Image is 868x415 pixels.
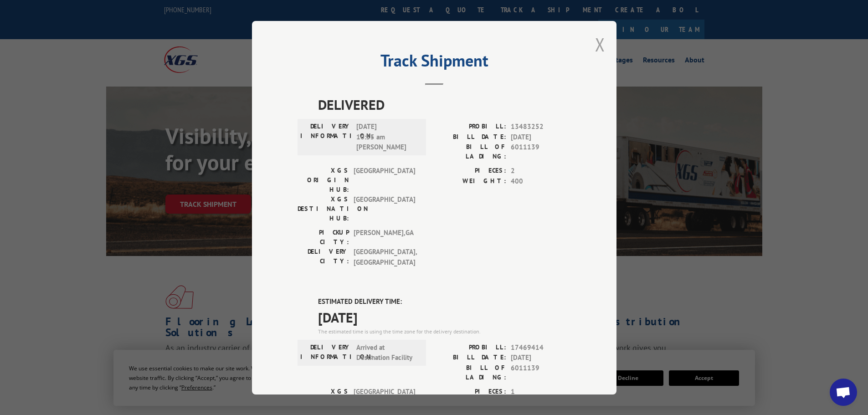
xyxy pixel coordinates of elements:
[434,386,506,397] label: PIECES:
[298,54,571,72] h2: Track Shipment
[298,247,349,267] label: DELIVERY CITY:
[354,166,415,195] span: [GEOGRAPHIC_DATA]
[434,363,506,382] label: BILL OF LADING:
[434,132,506,142] label: BILL DATE:
[434,166,506,176] label: PIECES:
[298,195,349,223] label: XGS DESTINATION HUB:
[298,228,349,247] label: PICKUP CITY:
[298,386,349,415] label: XGS ORIGIN HUB:
[511,142,571,161] span: 6011139
[511,176,571,186] span: 400
[434,176,506,186] label: WEIGHT:
[356,122,418,153] span: [DATE] 10:55 am [PERSON_NAME]
[318,297,571,307] label: ESTIMATED DELIVERY TIME:
[830,379,857,406] div: Open chat
[595,32,605,56] button: Close modal
[298,166,349,195] label: XGS ORIGIN HUB:
[356,342,418,363] span: Arrived at Destination Facility
[511,363,571,382] span: 6011139
[511,132,571,142] span: [DATE]
[300,342,352,363] label: DELIVERY INFORMATION:
[354,247,415,267] span: [GEOGRAPHIC_DATA] , [GEOGRAPHIC_DATA]
[511,353,571,363] span: [DATE]
[354,228,415,247] span: [PERSON_NAME] , GA
[434,342,506,353] label: PROBILL:
[434,122,506,132] label: PROBILL:
[354,195,415,223] span: [GEOGRAPHIC_DATA]
[318,94,571,115] span: DELIVERED
[354,386,415,415] span: [GEOGRAPHIC_DATA]
[511,166,571,176] span: 2
[434,353,506,363] label: BILL DATE:
[300,122,352,153] label: DELIVERY INFORMATION:
[511,122,571,132] span: 13483252
[511,386,571,397] span: 1
[318,307,571,327] span: [DATE]
[511,342,571,353] span: 17469414
[318,327,571,335] div: The estimated time is using the time zone for the delivery destination.
[434,142,506,161] label: BILL OF LADING:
